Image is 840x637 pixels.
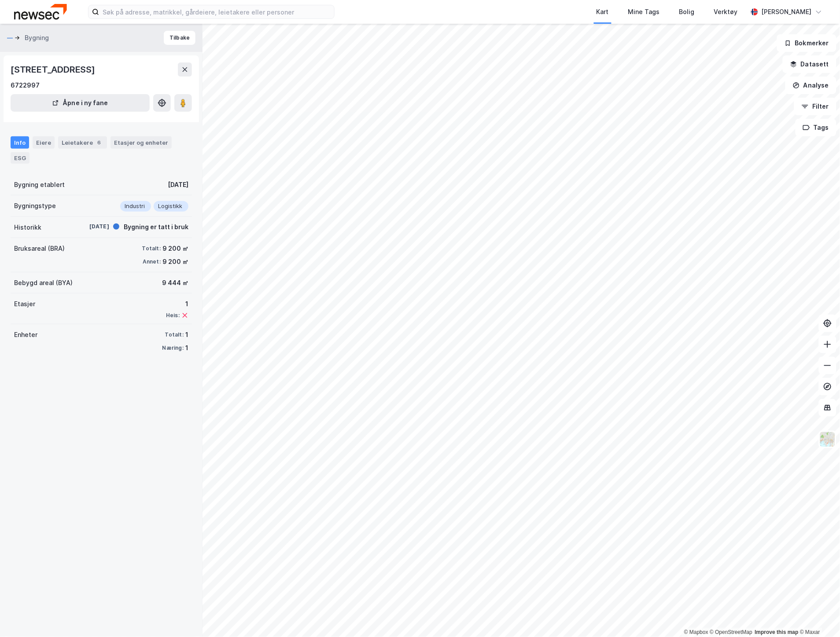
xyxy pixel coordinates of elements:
input: Søk på adresse, matrikkel, gårdeiere, leietakere eller personer [99,5,334,18]
button: — [7,33,15,42]
div: Bygning [25,33,49,43]
div: Annet: [143,258,161,265]
div: [PERSON_NAME] [762,7,812,17]
div: Heis: [166,312,180,319]
div: Kart [597,7,609,17]
div: Bebygd areal (BYA) [14,278,73,288]
button: Åpne i ny fane [11,94,150,112]
div: Enheter [14,329,37,340]
div: Etasjer og enheter [114,139,168,146]
button: Tags [796,119,836,136]
div: Totalt: [165,331,184,338]
div: Verktøy [714,7,738,17]
div: 1 [166,299,188,309]
div: 6 [95,138,103,147]
div: Næring: [162,344,184,351]
iframe: Chat Widget [796,595,840,637]
div: ESG [11,152,29,164]
div: 6722997 [11,80,40,91]
button: Filter [794,98,836,115]
button: Tilbake [164,31,195,45]
div: 1 [185,343,188,353]
a: Improve this map [755,630,799,636]
div: [DATE] [168,179,188,190]
div: Mine Tags [628,7,660,17]
a: Mapbox [684,630,708,636]
div: Totalt: [142,245,161,252]
div: 1 [185,329,188,340]
div: Bygning er tatt i bruk [124,222,188,232]
a: OpenStreetMap [710,630,753,636]
div: 9 200 ㎡ [162,243,188,254]
div: Bygning etablert [14,179,65,190]
button: Bokmerker [777,34,836,52]
div: Etasjer [14,299,35,309]
div: 9 444 ㎡ [162,278,188,288]
div: Bygningstype [14,201,56,211]
div: Leietakere [58,136,107,149]
div: Info [11,136,29,149]
img: newsec-logo.f6e21ccffca1b3a03d2d.png [14,4,67,19]
div: [STREET_ADDRESS] [11,62,97,77]
div: [DATE] [74,223,109,231]
div: Eiere [33,136,55,149]
div: Historikk [14,222,41,233]
img: Z [819,431,836,448]
div: 9 200 ㎡ [162,256,188,267]
div: Kontrollprogram for chat [796,595,840,637]
button: Analyse [785,77,836,94]
div: Bruksareal (BRA) [14,243,65,254]
div: Bolig [679,7,695,17]
button: Datasett [783,55,836,73]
